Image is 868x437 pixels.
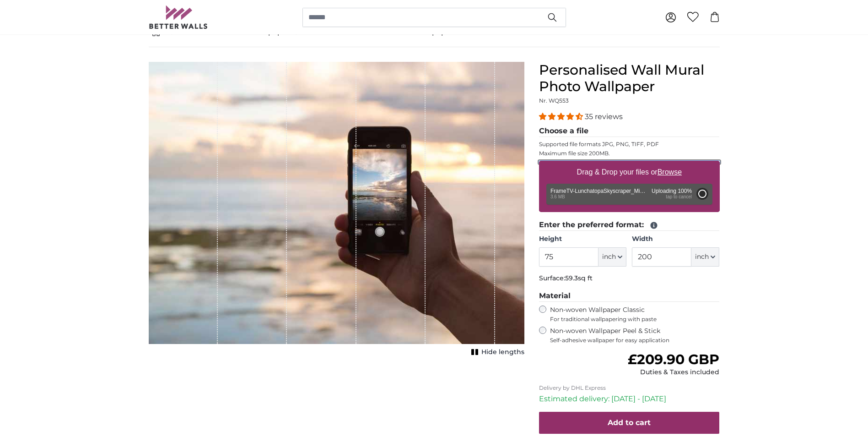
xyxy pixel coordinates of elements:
button: inch [598,247,626,267]
button: inch [691,247,719,267]
u: Browse [658,168,682,176]
h1: Personalised Wall Mural Photo Wallpaper [539,62,720,95]
legend: Material [539,290,720,302]
span: inch [695,252,709,262]
span: Self-adhesive wallpaper for easy application [550,337,720,344]
div: 1 of 1 [149,62,524,359]
label: Non-woven Wallpaper Classic [550,306,720,323]
span: inch [602,252,616,262]
label: Height [539,235,626,244]
p: Maximum file size 200MB. [539,150,720,157]
span: Hide lengths [481,348,524,357]
span: 35 reviews [585,112,623,121]
span: 4.34 stars [539,112,585,121]
span: Nr. WQ553 [539,97,569,104]
span: £209.90 GBP [628,351,719,368]
label: Width [632,235,719,244]
div: Duties & Taxes included [628,368,719,377]
p: Estimated delivery: [DATE] - [DATE] [539,393,720,404]
legend: Enter the preferred format: [539,219,720,231]
button: Hide lengths [469,346,524,359]
p: Supported file formats JPG, PNG, TIFF, PDF [539,141,720,148]
label: Drag & Drop your files or [573,163,685,181]
img: Betterwalls [149,5,208,29]
button: Add to cart [539,412,720,434]
p: Delivery by DHL Express [539,384,720,392]
span: 59.3sq ft [565,274,593,282]
span: For traditional wallpapering with paste [550,316,720,323]
label: Non-woven Wallpaper Peel & Stick [550,327,720,344]
span: Add to cart [608,418,651,427]
legend: Choose a file [539,126,720,137]
p: Surface: [539,274,720,283]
